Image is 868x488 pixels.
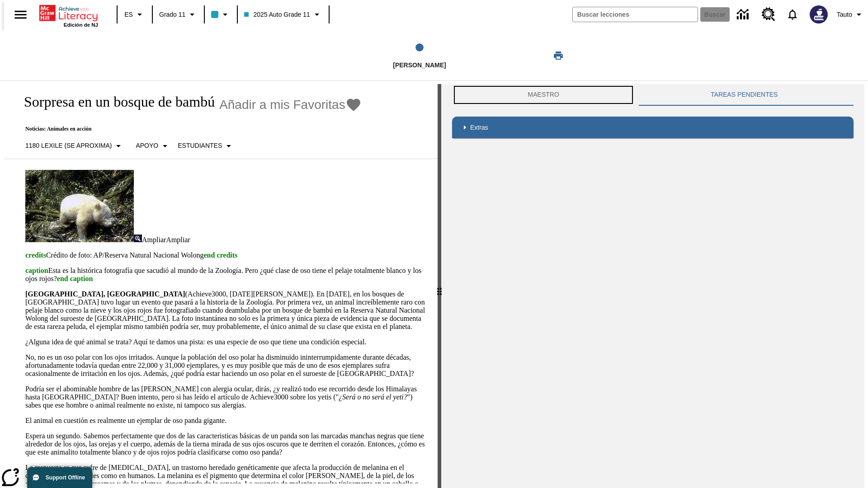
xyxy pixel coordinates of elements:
[120,6,149,23] button: Lenguaje: ES, Selecciona un idioma
[25,338,427,346] p: ¿Alguna idea de qué animal se trata? Aquí te damos una pista: es una especie de oso que tiene una...
[25,267,427,283] p: Esta es la histórica fotografía que sacudió al mundo de la Zoología. Pero ¿qué clase de oso tiene...
[756,2,781,27] a: Centro de recursos, Se abrirá en una pestaña nueva.
[393,61,446,69] span: [PERSON_NAME]
[64,22,98,28] span: Edición de NJ
[573,7,698,22] input: Buscar campo
[241,6,325,23] button: Clase: 2025 Auto Grade 11, Selecciona una clase
[142,236,166,244] span: Ampliar
[14,94,215,110] h1: Sorpresa en un bosque de bambú
[452,84,635,106] button: Maestro
[132,138,174,154] button: Tipo de apoyo, Apoyo
[781,3,804,26] a: Notificaciones
[159,10,185,19] span: Grado 11
[27,467,92,488] button: Support Offline
[25,170,134,242] img: los pandas albinos en China a veces son confundidos con osos polares
[810,5,828,23] img: Avatar
[25,290,427,331] p: (Achieve3000, [DATE][PERSON_NAME]). En [DATE], en los bosques de [GEOGRAPHIC_DATA] tuvo lugar un ...
[57,275,93,282] span: end caption
[219,97,362,113] button: Añadir a mis Favoritas - Sorpresa en un bosque de bambú
[470,123,488,132] p: Extras
[208,6,234,23] button: El color de la clase es azul claro. Cambiar el color de la clase.
[136,141,158,150] p: Apoyo
[178,141,222,150] p: Estudiantes
[156,6,201,23] button: Grado: Grado 11, Elige un grado
[25,251,427,259] p: Crédito de foto: AP/Reserva Natural Nacional Wolong
[25,353,427,378] p: No, no es un oso polar con los ojos irritados. Aunque la población del oso polar ha disminuido in...
[7,1,34,28] button: Abrir el menú lateral
[731,2,756,27] a: Centro de información
[804,3,833,26] button: Escoja un nuevo avatar
[25,251,46,259] span: credits
[219,98,345,112] span: Añadir a mis Favoritas
[124,10,133,19] span: ES
[203,251,237,259] span: end credits
[837,10,852,19] span: Tauto
[134,235,142,242] img: Ampliar
[339,393,407,401] em: ¿Será o no será el yeti?
[244,10,310,19] span: 2025 Auto Grade 11
[452,84,854,106] div: Instructional Panel Tabs
[39,3,98,28] div: Portada
[302,31,537,80] button: Lee step 1 of 1
[833,6,868,23] button: Perfil/Configuración
[46,474,85,481] span: Support Offline
[25,267,48,274] span: caption
[452,117,854,138] div: Extras
[635,84,854,106] button: TAREAS PENDIENTES
[4,84,438,483] div: reading
[166,236,190,244] span: Ampliar
[14,126,362,132] p: Noticias: Animales en acción
[25,385,427,409] p: Podría ser el abominable hombre de las [PERSON_NAME] con alergia ocular, dirás, ¿y realizó todo e...
[25,417,427,425] p: El animal en cuestión es realmente un ejemplar de oso panda gigante.
[25,432,427,456] p: Espera un segundo. Sabemos perfectamente que dos de las caracteristicas básicas de un panda son l...
[22,138,127,154] button: Seleccione Lexile, 1180 Lexile (Se aproxima)
[174,138,238,154] button: Seleccionar estudiante
[438,84,441,488] div: Pulsa la tecla de intro o la barra espaciadora y luego presiona las flechas de derecha e izquierd...
[25,141,112,150] p: 1180 Lexile (Se aproxima)
[441,84,864,488] div: activity
[25,290,185,298] strong: [GEOGRAPHIC_DATA], [GEOGRAPHIC_DATA]
[544,47,573,64] button: Imprimir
